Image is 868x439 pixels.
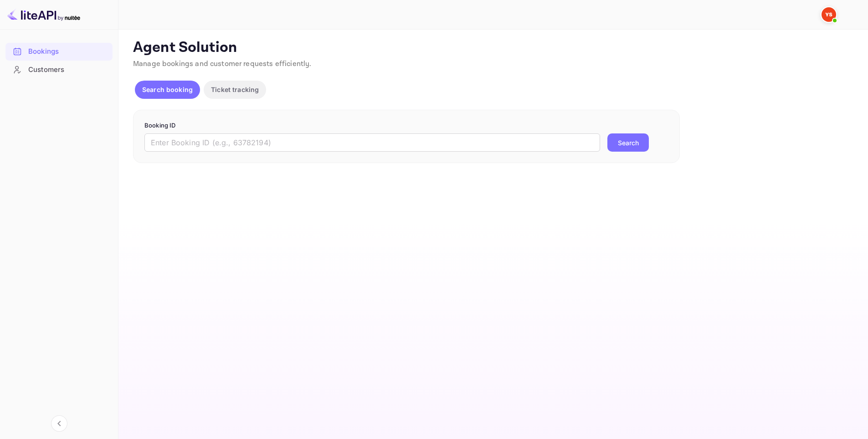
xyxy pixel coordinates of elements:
[5,43,113,61] div: Bookings
[5,61,113,79] div: Customers
[5,43,113,60] a: Bookings
[133,39,852,57] p: Agent Solution
[144,133,600,152] input: Enter Booking ID (e.g., 63782194)
[607,133,649,152] button: Search
[144,121,668,130] p: Booking ID
[822,7,836,22] img: Yandex Support
[7,7,80,22] img: LiteAPI logo
[133,59,312,69] span: Manage bookings and customer requests efficiently.
[28,65,108,75] div: Customers
[28,46,108,57] div: Bookings
[211,85,259,94] p: Ticket tracking
[51,415,67,432] button: Collapse navigation
[142,85,193,94] p: Search booking
[5,61,113,78] a: Customers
